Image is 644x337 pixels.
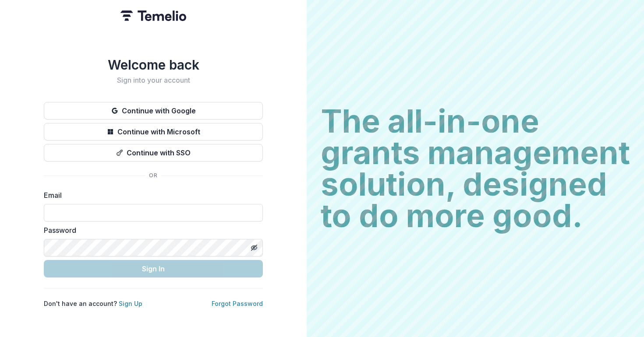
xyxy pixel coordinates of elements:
[44,190,258,200] label: Email
[44,144,263,161] button: Continue with SSO
[44,102,263,119] button: Continue with Google
[247,241,261,255] button: Toggle password visibility
[44,260,263,277] button: Sign In
[212,300,263,307] a: Forgot Password
[120,11,186,21] img: Temelio
[44,57,263,73] h1: Welcome back
[44,299,142,308] p: Don't have an account?
[44,123,263,140] button: Continue with Microsoft
[119,300,142,307] a: Sign Up
[44,225,258,235] label: Password
[44,76,263,84] h2: Sign into your account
